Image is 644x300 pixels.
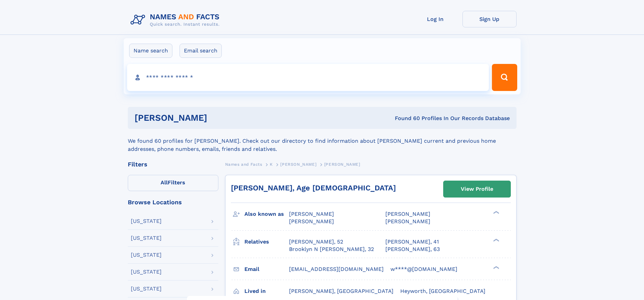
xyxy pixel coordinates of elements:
[289,211,334,217] span: [PERSON_NAME]
[128,161,218,167] div: Filters
[128,175,218,191] label: Filters
[231,184,396,192] a: [PERSON_NAME], Age [DEMOGRAPHIC_DATA]
[131,252,162,258] div: [US_STATE]
[135,114,301,122] h1: [PERSON_NAME]
[244,208,289,220] h3: Also known as
[444,181,510,197] a: View Profile
[408,11,462,27] a: Log In
[492,265,500,270] div: ❯
[128,199,218,205] div: Browse Locations
[129,44,172,58] label: Name search
[385,246,440,253] a: [PERSON_NAME], 63
[289,246,374,253] a: Brooklyn N [PERSON_NAME], 32
[280,162,316,167] span: [PERSON_NAME]
[289,288,393,294] span: [PERSON_NAME], [GEOGRAPHIC_DATA]
[131,286,162,292] div: [US_STATE]
[385,238,439,246] a: [PERSON_NAME], 41
[289,238,343,246] a: [PERSON_NAME], 52
[289,266,384,272] span: [EMAIL_ADDRESS][DOMAIN_NAME]
[301,115,510,122] div: Found 60 Profiles In Our Records Database
[462,11,517,27] a: Sign Up
[244,285,289,297] h3: Lived in
[244,236,289,248] h3: Relatives
[492,238,500,242] div: ❯
[128,11,225,29] img: Logo Names and Facts
[289,218,334,225] span: [PERSON_NAME]
[161,179,168,186] span: All
[400,288,485,294] span: Heyworth, [GEOGRAPHIC_DATA]
[244,263,289,275] h3: Email
[270,160,273,168] a: K
[280,160,316,168] a: [PERSON_NAME]
[492,210,500,215] div: ❯
[324,162,360,167] span: [PERSON_NAME]
[270,162,273,167] span: K
[225,160,262,168] a: Names and Facts
[131,218,162,224] div: [US_STATE]
[128,129,517,153] div: We found 60 profiles for [PERSON_NAME]. Check out our directory to find information about [PERSON...
[131,269,162,275] div: [US_STATE]
[385,218,430,225] span: [PERSON_NAME]
[131,235,162,241] div: [US_STATE]
[180,44,222,58] label: Email search
[461,181,493,197] div: View Profile
[385,211,430,217] span: [PERSON_NAME]
[127,64,489,91] input: search input
[492,64,517,91] button: Search Button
